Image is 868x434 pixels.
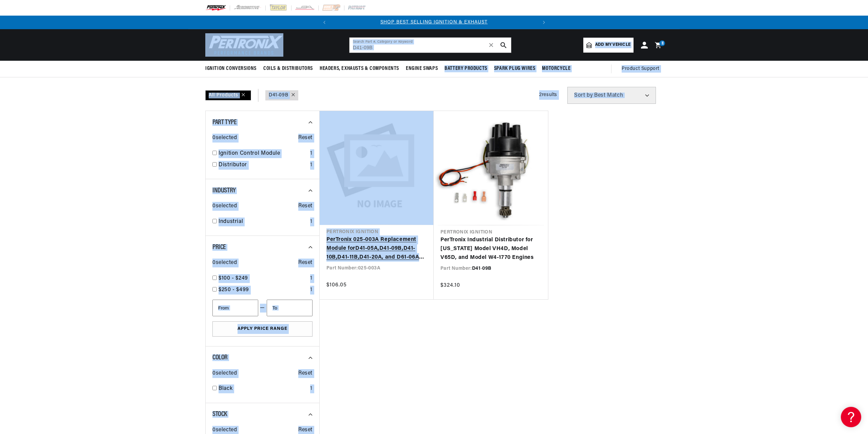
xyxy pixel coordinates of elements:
div: 1 [310,218,313,226]
a: Distributor [219,161,307,170]
div: All Products [205,90,251,100]
span: Reset [298,134,313,143]
input: Search Part #, Category or Keyword [350,38,511,53]
span: Color [212,354,228,361]
a: SHOP BEST SELLING IGNITION & EXHAUST [380,20,488,25]
a: Add my vehicle [583,38,634,53]
span: Coils & Distributors [263,65,313,72]
span: $100 - $249 [219,276,248,281]
button: Translation missing: en.sections.announcements.next_announcement [537,16,551,29]
span: Reset [298,369,313,378]
span: Headers, Exhausts & Components [320,65,399,72]
button: search button [496,38,511,53]
summary: Ignition Conversions [205,61,260,77]
select: Sort by [567,87,656,104]
span: $250 - $499 [219,287,249,293]
input: To [267,300,313,316]
span: Reset [298,202,313,211]
div: 1 [310,384,313,393]
span: Ignition Conversions [205,65,257,72]
summary: Motorcycle [539,61,574,77]
span: Spark Plug Wires [494,65,535,72]
span: 0 selected [212,134,237,143]
span: Reset [298,259,313,267]
summary: Product Support [622,61,663,77]
button: Apply Price Range [212,321,313,337]
img: Pertronix [205,33,283,57]
span: Industry [212,187,236,194]
span: 0 selected [212,202,237,211]
span: Price [212,244,226,251]
div: 1 [310,161,313,170]
summary: Coils & Distributors [260,61,316,77]
summary: Engine Swaps [402,61,441,77]
div: 1 [310,274,313,283]
summary: Spark Plug Wires [491,61,539,77]
a: Black [219,384,307,393]
summary: Battery Products [441,61,491,77]
span: Add my vehicle [595,42,630,48]
span: 1 [662,40,663,46]
span: 0 selected [212,259,237,267]
span: Part Type [212,119,237,126]
a: PerTronix 025-003A Replacement Module forD41-05A,D41-09B,D41-10B,D41-11B,D41-20A, and D61-06A Ind... [326,235,427,262]
button: Translation missing: en.sections.announcements.previous_announcement [318,16,331,29]
span: 0 selected [212,369,237,378]
span: Battery Products [445,65,487,72]
a: D41-09B [269,92,288,99]
a: Industrial [219,218,307,226]
span: Sort by [574,93,593,98]
span: — [260,304,265,313]
summary: Headers, Exhausts & Components [316,61,402,77]
div: 1 of 2 [331,19,537,26]
span: 2 results [539,92,557,97]
div: Announcement [331,19,537,26]
div: 1 [310,149,313,158]
slideshow-component: Translation missing: en.sections.announcements.announcement_bar [188,16,680,29]
span: Stock [212,411,227,418]
a: Ignition Control Module [219,149,307,158]
span: Engine Swaps [406,65,438,72]
span: Product Support [622,65,659,73]
div: 1 [310,286,313,295]
span: Motorcycle [542,65,570,72]
a: PerTronix Industrial Distributor for [US_STATE] Model VH4D, Model V65D, and Model W4-1770 Engines [440,236,541,262]
input: From [212,300,258,316]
